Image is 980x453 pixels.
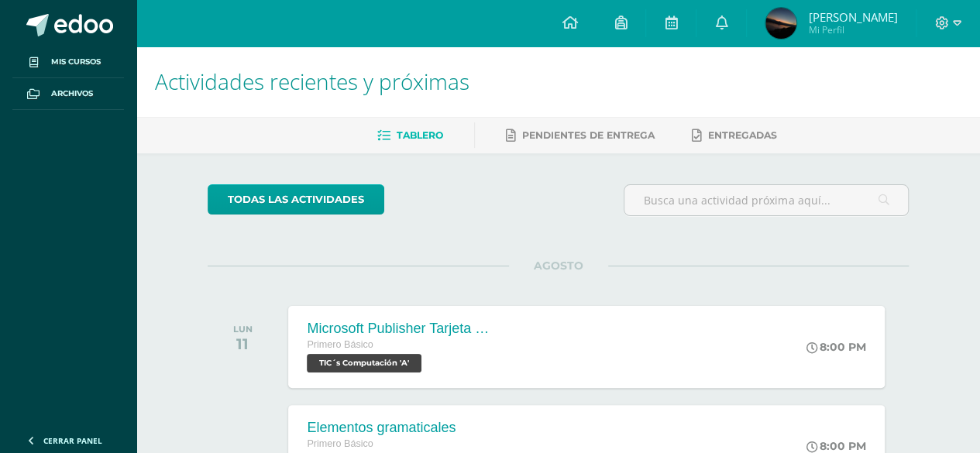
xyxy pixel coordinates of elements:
span: Cerrar panel [43,435,102,446]
span: Archivos [51,88,93,100]
input: Busca una actividad próxima aquí... [624,185,908,215]
span: Entregadas [708,129,777,141]
span: Pendientes de entrega [522,129,655,141]
a: todas las Actividades [208,184,384,214]
a: Tablero [377,123,443,148]
span: TIC´s Computación 'A' [307,354,421,372]
span: Tablero [397,129,443,141]
a: Archivos [12,78,124,110]
div: Elementos gramaticales [307,420,460,436]
div: 8:00 PM [806,340,866,354]
div: 11 [233,335,253,353]
span: Primero Básico [307,339,373,350]
a: Mis cursos [12,46,124,78]
div: Microsoft Publisher Tarjeta de invitación [307,321,493,337]
span: AGOSTO [509,259,608,273]
span: Mi Perfil [808,23,897,36]
a: Entregadas [692,123,777,148]
img: d0711b40ec439666d0e7767adc0c4bb0.png [765,8,796,39]
span: Actividades recientes y próximas [155,67,469,96]
div: LUN [233,324,253,335]
span: Mis cursos [51,56,101,68]
span: Primero Básico [307,438,373,449]
div: 8:00 PM [806,439,866,453]
span: [PERSON_NAME] [808,9,897,25]
a: Pendientes de entrega [506,123,655,148]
